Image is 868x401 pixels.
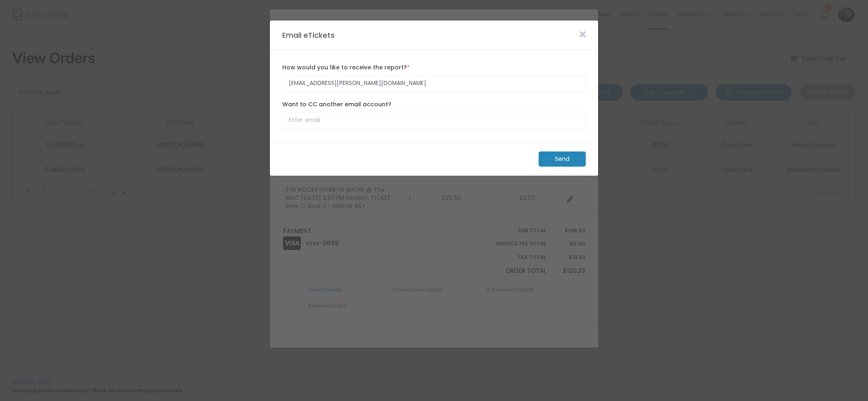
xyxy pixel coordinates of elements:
[539,151,586,167] m-button: Send
[282,112,586,129] input: Enter email
[282,75,586,92] input: Enter email
[278,30,339,41] m-panel-title: Email eTickets
[282,100,586,109] label: Want to CC another email account?
[270,21,598,50] m-panel-header: Email eTickets
[282,63,586,72] label: How would you like to receive the report?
